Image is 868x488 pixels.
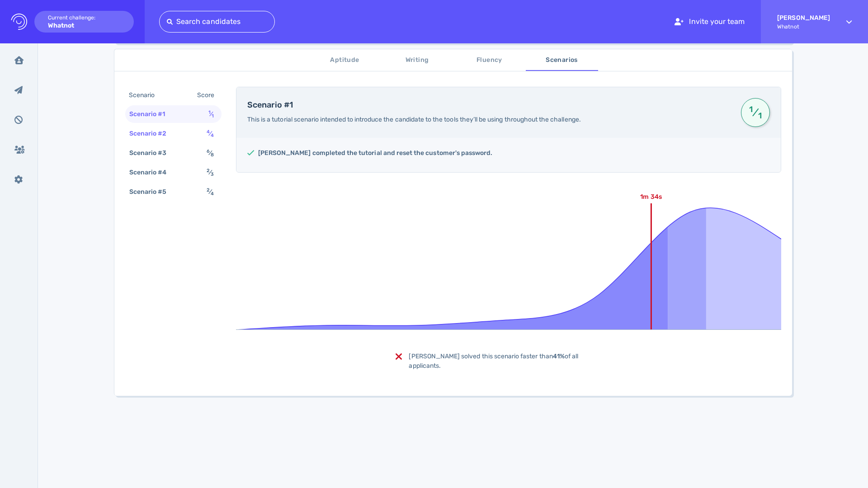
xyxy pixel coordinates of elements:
[314,55,376,66] span: Aptitude
[208,109,211,115] sup: 1
[211,152,214,158] sub: 8
[756,115,763,117] sub: 1
[127,108,176,121] div: Scenario #1
[195,89,220,102] div: Score
[127,146,178,160] div: Scenario #3
[207,169,214,176] span: ⁄
[207,187,210,193] sup: 2
[127,127,178,140] div: Scenario #2
[212,113,214,119] sub: 1
[553,352,565,360] b: 41%
[127,89,165,102] div: Scenario
[207,168,210,174] sup: 2
[459,55,520,66] span: Fluency
[748,108,755,110] sup: 1
[748,104,763,121] span: ⁄
[258,149,493,158] h5: [PERSON_NAME] completed the tutorial and reset the customer's password.
[127,166,178,179] div: Scenario #4
[777,14,830,22] strong: [PERSON_NAME]
[387,55,448,66] span: Writing
[207,148,210,154] sup: 6
[777,23,830,30] span: Whatnot
[211,171,214,177] sub: 3
[127,185,178,198] div: Scenario #5
[207,130,214,137] span: ⁄
[247,100,730,110] h4: Scenario #1
[207,188,214,196] span: ⁄
[409,352,578,370] span: [PERSON_NAME] solved this scenario faster than of all applicants.
[531,55,593,66] span: Scenarios
[208,110,214,118] span: ⁄
[211,191,214,197] sub: 4
[247,116,581,123] span: This is a tutorial scenario intended to introduce the candidate to the tools they’ll be using thr...
[207,149,214,157] span: ⁄
[640,193,661,201] text: 1m 34s
[207,129,210,135] sup: 4
[211,132,214,138] sub: 4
